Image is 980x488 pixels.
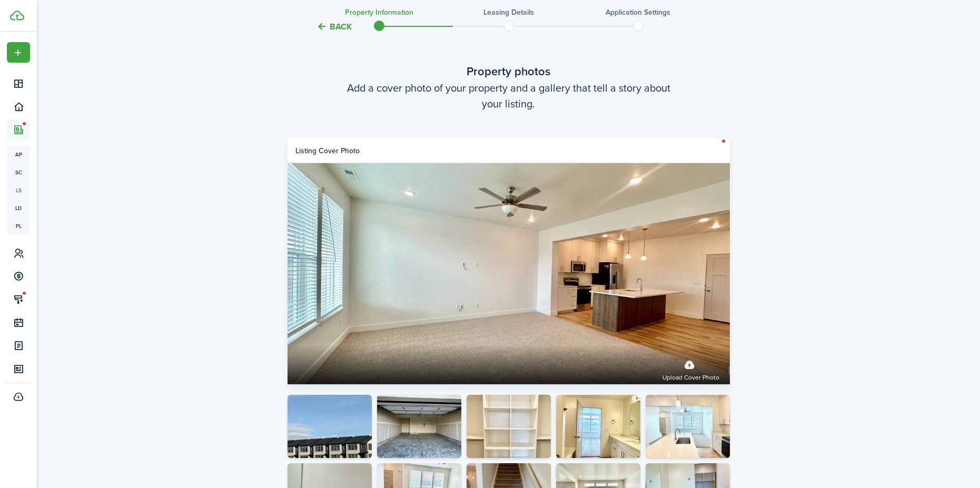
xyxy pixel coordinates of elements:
h3: Leasing details [483,7,534,18]
a: sc [7,163,30,181]
span: Upload cover photo [662,373,719,383]
img: 12.jpg [556,395,640,458]
h3: Property information [345,7,413,18]
label: Upload cover photo [662,355,719,383]
div: Listing cover photo [295,145,360,156]
img: TenantCloud [10,11,24,21]
a: ls [7,181,30,199]
a: pl [7,217,30,235]
h3: Application settings [606,7,670,18]
button: Open menu [7,42,30,63]
img: 22.jpg [288,395,372,458]
img: 10.jpg [467,395,551,458]
wizard-step-header-description: Add a cover photo of your property and a gallery that tell a story about your listing. [288,80,730,112]
wizard-step-header-title: Property photos [288,63,730,80]
img: 02 - Copy - Copy.jpg [646,395,730,458]
a: ap [7,145,30,163]
button: Back [316,21,352,32]
img: 20.jpg [377,395,461,458]
a: ld [7,199,30,217]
